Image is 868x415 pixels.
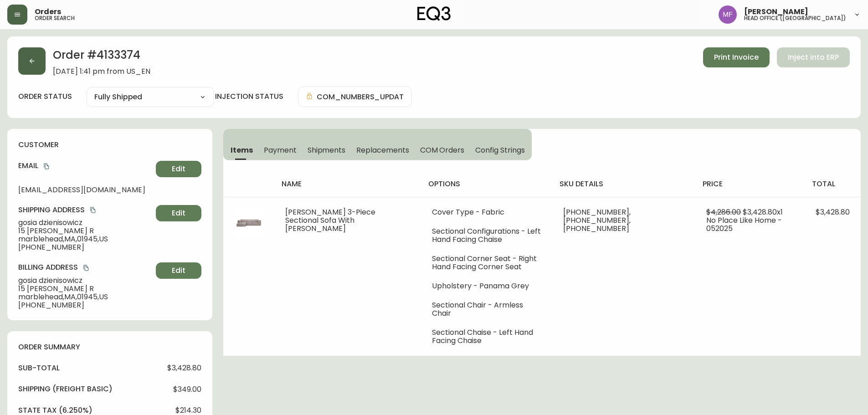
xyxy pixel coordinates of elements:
[703,47,770,67] button: Print Invoice
[744,8,808,15] span: [PERSON_NAME]
[282,179,414,189] h4: name
[167,364,201,372] span: $3,428.80
[816,207,850,217] span: $3,428.80
[172,164,185,174] span: Edit
[175,406,201,415] span: $214.30
[719,5,737,24] img: 91cf6c4ea787f0dec862db02e33d59b3
[420,145,465,155] span: COM Orders
[714,52,759,62] span: Print Invoice
[285,207,375,234] span: [PERSON_NAME] 3-Piece Sectional Sofa With [PERSON_NAME]
[53,67,150,76] span: [DATE] 1:41 pm from US_EN
[432,255,541,271] li: Sectional Corner Seat - Right Hand Facing Corner Seat
[18,285,152,293] span: 15 [PERSON_NAME] R
[172,266,185,276] span: Edit
[18,205,152,215] h4: Shipping Address
[432,227,541,244] li: Sectional Configurations - Left Hand Facing Chaise
[53,47,150,67] h2: Order # 4133374
[432,208,541,216] li: Cover Type - Fabric
[18,243,152,251] span: [PHONE_NUMBER]
[215,92,283,102] h4: injection status
[18,262,152,272] h4: Billing Address
[428,179,544,189] h4: options
[743,207,783,217] span: $3,428.80 x 1
[18,235,152,243] span: marblehead , MA , 01945 , US
[417,6,451,21] img: logo
[156,205,201,221] button: Edit
[18,384,113,394] h4: Shipping ( Freight Basic )
[35,8,61,15] span: Orders
[356,145,409,155] span: Replacements
[432,301,541,318] li: Sectional Chair - Armless Chair
[156,262,201,279] button: Edit
[18,161,152,171] h4: Email
[35,15,75,21] h5: order search
[88,205,98,215] button: copy
[706,207,741,217] span: $4,286.00
[231,145,253,155] span: Items
[18,301,152,309] span: [PHONE_NUMBER]
[264,145,297,155] span: Payment
[432,328,541,345] li: Sectional Chaise - Left Hand Facing Chaise
[18,363,60,373] h4: sub-total
[706,215,782,234] span: No Place Like Home - 052025
[18,293,152,301] span: marblehead , MA , 01945 , US
[18,186,152,194] span: [EMAIL_ADDRESS][DOMAIN_NAME]
[308,145,346,155] span: Shipments
[563,207,631,234] span: [PHONE_NUMBER], [PHONE_NUMBER], [PHONE_NUMBER]
[560,179,688,189] h4: sku details
[42,162,51,171] button: copy
[18,342,201,352] h4: order summary
[18,219,152,227] span: gosia dzienisowicz
[18,92,72,102] label: order status
[172,208,185,218] span: Edit
[18,227,152,235] span: 15 [PERSON_NAME] R
[744,15,846,21] h5: head office ([GEOGRAPHIC_DATA])
[156,161,201,177] button: Edit
[432,282,541,290] li: Upholstery - Panama Grey
[173,385,201,394] span: $349.00
[812,179,853,189] h4: total
[234,208,263,237] img: 93983b1d-9fcc-43b2-a121-d38d7f9c9563.jpg
[703,179,797,189] h4: price
[82,263,91,272] button: copy
[18,277,152,285] span: gosia dzienisowicz
[18,140,201,150] h4: customer
[475,145,524,155] span: Config Strings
